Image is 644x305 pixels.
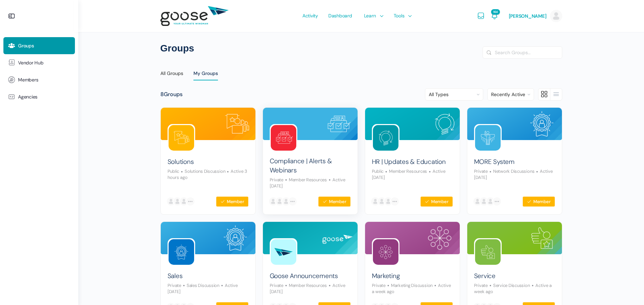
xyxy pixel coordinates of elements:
[488,168,534,174] span: Network Discussions
[160,65,183,82] a: All Groups
[270,177,283,183] span: Private
[3,37,75,54] a: Groups
[509,13,547,19] span: [PERSON_NAME]
[179,168,225,174] span: Solutions Discussion
[18,60,44,66] span: Vendor Hub
[467,108,562,140] img: Group cover image
[168,283,238,294] p: Active [DATE]
[474,168,488,174] span: Private
[467,222,562,254] img: Group cover image
[474,283,552,294] p: Active a week ago
[271,125,296,151] img: Group logo of Compliance | Alerts & Webinars
[270,283,346,294] p: Active [DATE]
[372,157,446,167] a: HR | Updates & Education
[474,168,553,180] p: Active [DATE]
[193,65,218,81] a: My Groups
[169,125,194,151] img: Group logo of Solutions
[168,157,194,167] a: Solutions
[168,272,183,281] a: Sales
[283,177,327,183] span: Member Resources
[18,94,37,100] span: Agencies
[270,272,338,281] a: Goose Announcements
[270,177,346,189] p: Active [DATE]
[475,239,501,265] img: Group logo of Service
[168,168,248,180] p: Active 3 hours ago
[372,272,400,281] a: Marketing
[169,239,194,265] img: Group logo of Sales
[166,197,176,206] img: Sayla Patterson
[491,9,500,15] span: 164
[373,125,398,151] img: Group logo of HR | Updates & Education
[373,239,398,265] img: Group logo of Marketing
[486,197,495,206] img: Helen Ornellas
[479,197,489,206] img: Stacy Robinson
[474,157,515,167] a: MORE System
[3,88,75,105] a: Agencies
[610,272,644,305] iframe: Chat Widget
[173,197,182,206] img: Stacy Robinson
[377,197,387,206] img: Stacy Robinson
[160,42,562,55] h1: Groups
[181,283,219,288] span: Sales Discussion
[160,91,183,98] div: Groups
[168,168,179,174] span: Public
[372,168,384,174] span: Public
[372,283,386,288] span: Private
[474,283,488,288] span: Private
[365,108,460,140] img: Group cover image
[275,197,284,206] img: Stacy Robinson
[473,197,482,206] img: Sayla Patterson
[179,197,189,206] img: Helen Ornellas
[160,65,562,81] nav: Directory menu
[283,283,327,288] span: Member Resources
[483,47,562,58] input: Search Groups…
[263,222,358,254] img: Group cover image
[168,283,181,288] span: Private
[18,77,38,83] span: Members
[475,125,501,151] img: Group logo of MORE System
[270,283,283,288] span: Private
[420,196,453,207] button: Member
[18,43,34,49] span: Groups
[318,196,350,207] button: Member
[3,54,75,71] a: Vendor Hub
[372,283,451,294] p: Active a week ago
[488,283,530,288] span: Service Discussion
[271,239,296,265] img: Group logo of Goose Announcements
[522,196,555,207] button: Member
[161,222,255,254] img: Group cover image
[383,197,393,206] img: Helen Ornellas
[216,196,248,207] button: Member
[161,108,255,140] img: Group cover image
[160,70,183,80] div: All Groups
[3,71,75,88] a: Members
[160,91,164,98] span: 8
[383,168,427,174] span: Member Resources
[268,197,278,206] img: Sayla Patterson
[474,272,496,281] a: Service
[270,157,351,175] a: Compliance | Alerts & Webinars
[372,168,446,180] p: Active [DATE]
[365,222,460,254] img: Group cover image
[386,283,433,288] span: Marketing Discussion
[281,197,291,206] img: Helen Ornellas
[263,108,358,140] img: Group cover image
[193,70,218,80] div: My Groups
[371,197,380,206] img: Sayla Patterson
